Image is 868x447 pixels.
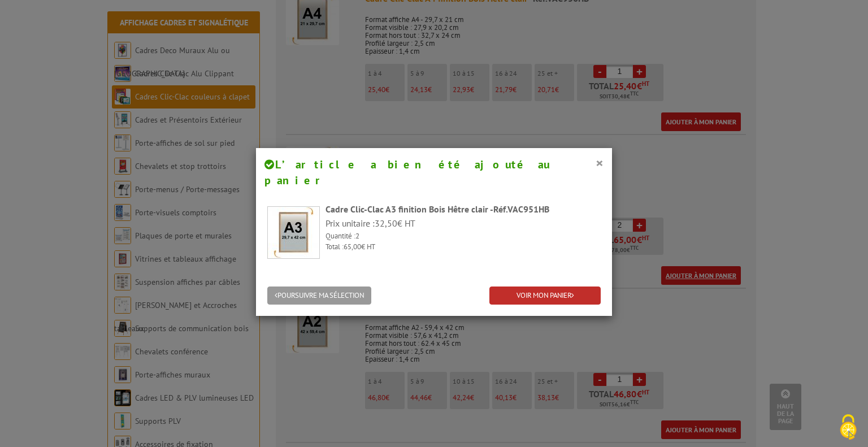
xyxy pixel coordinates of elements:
button: × [596,155,604,170]
p: Prix unitaire : € HT [325,217,601,230]
button: Cookies (fenêtre modale) [828,409,868,447]
p: Total : € HT [325,242,601,253]
span: 32,50 [375,218,397,229]
img: Cookies (fenêtre modale) [834,413,862,441]
p: Quantité : [325,231,601,242]
span: 65,00 [344,242,361,251]
div: Cadre Clic-Clac A3 finition Bois Hêtre clair - [325,203,601,216]
span: 2 [355,231,359,241]
h4: L’article a bien été ajouté au panier [264,157,604,189]
span: Réf.VAC951HB [493,203,549,215]
a: VOIR MON PANIER [489,287,601,305]
button: POURSUIVRE MA SÉLECTION [267,287,371,305]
